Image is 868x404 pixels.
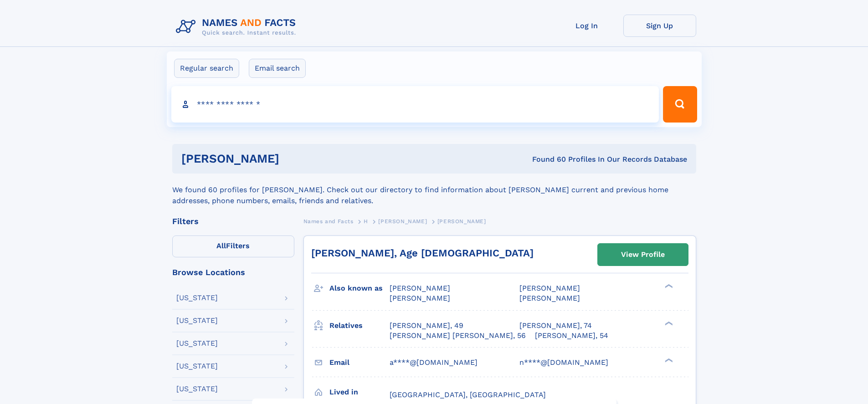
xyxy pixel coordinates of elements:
[663,357,673,363] div: ❯
[519,294,580,302] span: [PERSON_NAME]
[176,363,218,370] div: [US_STATE]
[437,218,486,225] span: [PERSON_NAME]
[550,15,623,37] a: Log In
[329,281,390,296] h3: Also known as
[172,15,303,39] img: Logo Names and Facts
[172,235,294,257] label: Filters
[172,174,696,206] div: We found 60 profiles for [PERSON_NAME]. Check out our directory to find information about [PERSON...
[519,321,592,331] a: [PERSON_NAME], 74
[303,215,354,227] a: Names and Facts
[329,318,390,333] h3: Relatives
[176,340,218,347] div: [US_STATE]
[216,241,226,250] span: All
[329,384,390,400] h3: Lived in
[364,215,368,227] a: H
[364,218,368,225] span: H
[378,215,427,227] a: [PERSON_NAME]
[406,154,687,164] div: Found 60 Profiles In Our Records Database
[663,320,673,326] div: ❯
[311,247,534,259] a: [PERSON_NAME], Age [DEMOGRAPHIC_DATA]
[621,244,665,265] div: View Profile
[519,284,580,292] span: [PERSON_NAME]
[390,331,526,341] a: [PERSON_NAME] [PERSON_NAME], 56
[249,59,306,78] label: Email search
[171,86,659,123] input: search input
[176,317,218,324] div: [US_STATE]
[663,86,697,123] button: Search Button
[176,294,218,302] div: [US_STATE]
[623,15,696,37] a: Sign Up
[390,321,463,331] a: [PERSON_NAME], 49
[172,217,294,225] div: Filters
[378,218,427,225] span: [PERSON_NAME]
[390,390,546,399] span: [GEOGRAPHIC_DATA], [GEOGRAPHIC_DATA]
[176,385,218,393] div: [US_STATE]
[390,284,450,292] span: [PERSON_NAME]
[172,268,294,276] div: Browse Locations
[663,283,673,289] div: ❯
[598,244,688,266] a: View Profile
[181,153,406,164] h1: [PERSON_NAME]
[329,355,390,370] h3: Email
[535,331,608,341] a: [PERSON_NAME], 54
[174,59,239,78] label: Regular search
[390,294,450,302] span: [PERSON_NAME]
